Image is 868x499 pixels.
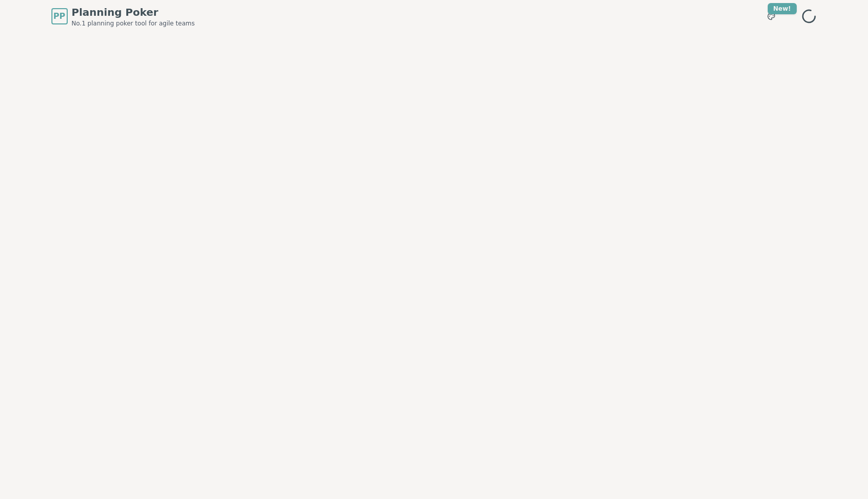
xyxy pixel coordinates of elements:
button: New! [762,7,780,25]
span: PP [53,10,65,22]
span: Planning Poker [72,5,195,19]
div: New! [768,3,797,14]
a: PPPlanning PokerNo.1 planning poker tool for agile teams [51,5,195,27]
span: No.1 planning poker tool for agile teams [72,19,195,27]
